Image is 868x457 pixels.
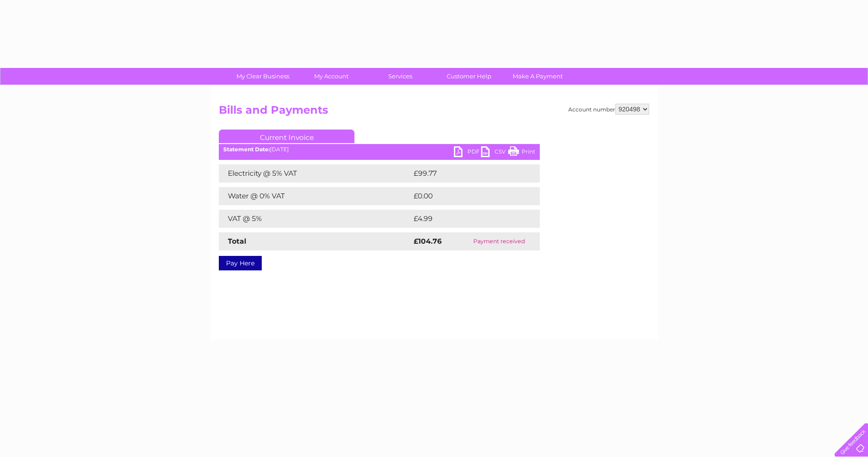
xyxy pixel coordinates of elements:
[454,146,481,159] a: PDF
[411,187,519,205] td: £0.00
[414,237,442,245] strong: £104.76
[481,146,508,159] a: CSV
[219,164,411,183] td: Electricity @ 5% VAT
[363,68,438,85] a: Services
[219,104,649,121] h2: Bills and Payments
[219,210,411,228] td: VAT @ 5%
[411,164,522,183] td: £99.77
[228,237,246,245] strong: Total
[219,146,540,153] div: [DATE]
[568,104,649,115] div: Account number
[411,210,519,228] td: £4.99
[219,130,354,143] a: Current Invoice
[226,68,300,85] a: My Clear Business
[294,68,369,85] a: My Account
[223,146,270,153] b: Statement Date:
[500,68,575,85] a: Make A Payment
[219,256,262,270] a: Pay Here
[508,146,535,159] a: Print
[219,187,411,205] td: Water @ 0% VAT
[432,68,506,85] a: Customer Help
[458,232,540,250] td: Payment received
